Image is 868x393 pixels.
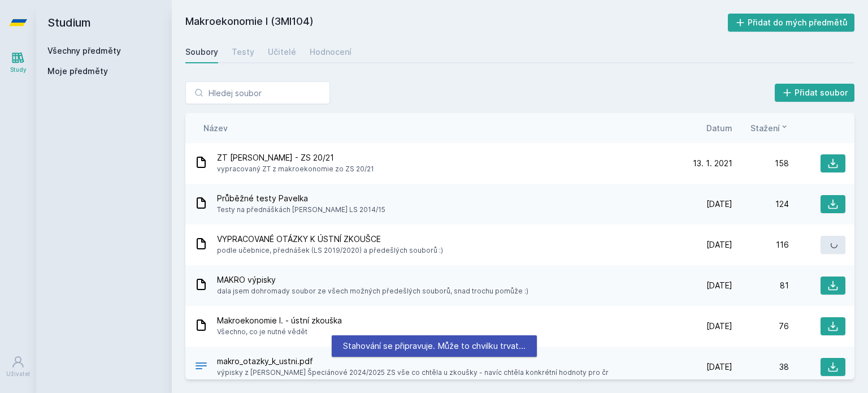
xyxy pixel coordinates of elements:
span: [DATE] [706,198,732,210]
span: ZT [PERSON_NAME] - ZS 20/21 [217,152,374,163]
span: Moje předměty [47,66,108,77]
a: Všechny předměty [47,46,121,55]
div: PDF [194,359,208,375]
a: Uživatel [2,349,34,384]
button: Přidat soubor [775,84,855,102]
span: Průběžné testy Pavelka [217,193,385,204]
span: vypracovaný ZT z makroekonomie zo ZS 20/21 [217,163,374,175]
div: Soubory [185,46,218,58]
input: Hledej soubor [185,81,330,104]
span: [DATE] [706,280,732,291]
span: Testy na přednáškách [PERSON_NAME] LS 2014/15 [217,204,385,215]
div: 158 [732,158,789,169]
div: Study [10,66,27,74]
div: 38 [732,361,789,373]
span: [DATE] [706,239,732,251]
div: 124 [732,198,789,210]
a: Učitelé [268,41,296,63]
span: [DATE] [706,321,732,332]
div: Testy [232,46,254,58]
div: 116 [732,239,789,251]
a: Soubory [185,41,218,63]
div: 76 [732,321,789,332]
div: Učitelé [268,46,296,58]
a: Testy [232,41,254,63]
button: Stažení [750,122,789,134]
span: 13. 1. 2021 [693,158,732,169]
a: Hodnocení [310,41,351,63]
div: Stahování se připravuje. Může to chvilku trvat… [332,335,537,357]
button: Název [203,122,228,134]
h2: Makroekonomie I (3MI104) [185,14,728,32]
span: Všechno, co je nutné vědět [217,326,342,338]
a: Study [2,45,34,80]
button: Datum [706,122,732,134]
div: Uživatel [6,370,30,378]
span: Stažení [750,122,780,134]
span: Makroekonomie I. - ústní zkouška [217,315,342,326]
span: podle učebnice, přednášek (LS 2019/2020) a předešlých souborů :) [217,245,443,256]
span: [DATE] [706,361,732,373]
button: Přidat do mých předmětů [728,14,855,32]
span: VYPRACOVANÉ OTÁZKY K ÚSTNÍ ZKOUŠCE [217,234,443,245]
div: 81 [732,280,789,291]
span: MAKRO výpisky [217,274,528,286]
span: výpisky z [PERSON_NAME] Špeciánové 2024/2025 ZS vše co chtěla u zkoušky - navíc chtěla konkrétní ... [217,367,609,378]
div: Hodnocení [310,46,351,58]
span: dala jsem dohromady soubor ze všech možných předešlých souborů, snad trochu pomůže :) [217,286,528,297]
span: makro_otazky_k_ustni.pdf [217,356,609,367]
